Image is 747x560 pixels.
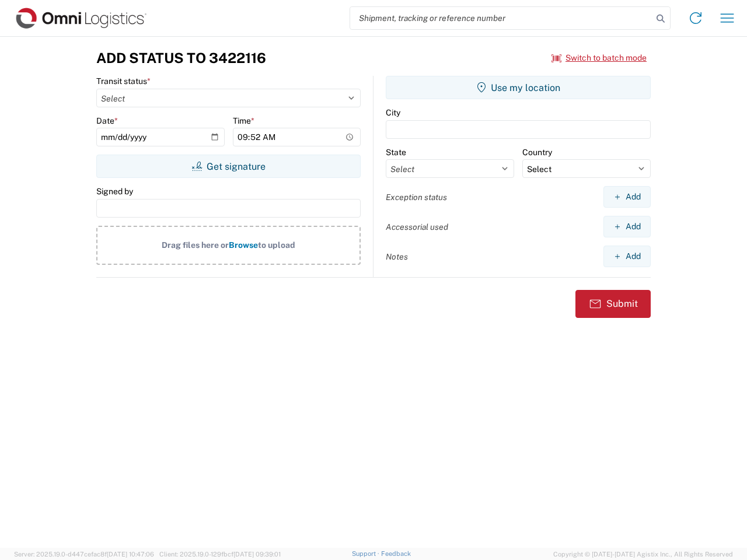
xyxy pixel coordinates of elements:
[603,186,651,208] button: Add
[553,549,733,559] span: Copyright © [DATE]-[DATE] Agistix Inc., All Rights Reserved
[96,50,266,66] h3: Add Status to 3422116
[386,222,448,232] label: Accessorial used
[386,107,400,118] label: City
[233,116,254,126] label: Time
[551,48,647,68] button: Switch to batch mode
[603,216,651,237] button: Add
[96,155,361,178] button: Get signature
[233,551,281,558] span: [DATE] 09:39:01
[350,7,652,29] input: Shipment, tracking or reference number
[603,246,651,267] button: Add
[96,116,118,126] label: Date
[229,240,258,250] span: Browse
[575,290,651,318] button: Submit
[386,251,408,262] label: Notes
[386,192,447,202] label: Exception status
[381,550,411,557] a: Feedback
[14,551,154,558] span: Server: 2025.19.0-d447cefac8f
[352,550,381,557] a: Support
[258,240,295,250] span: to upload
[162,240,229,250] span: Drag files here or
[159,551,281,558] span: Client: 2025.19.0-129fbcf
[386,76,651,99] button: Use my location
[96,76,151,86] label: Transit status
[96,186,133,197] label: Signed by
[107,551,154,558] span: [DATE] 10:47:06
[522,147,552,157] label: Country
[386,147,406,157] label: State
